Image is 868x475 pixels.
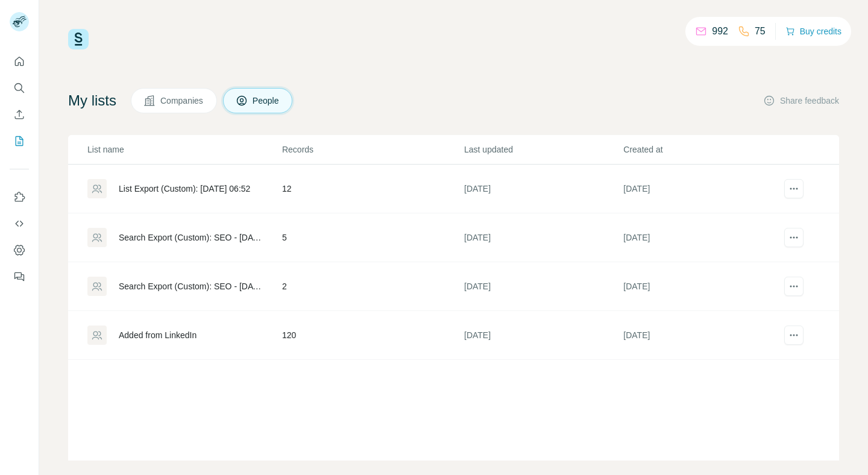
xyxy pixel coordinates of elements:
button: My lists [10,130,29,152]
td: [DATE] [623,213,782,262]
p: List name [87,143,281,156]
td: [DATE] [623,262,782,311]
div: List Export (Custom): [DATE] 06:52 [119,183,250,195]
button: actions [784,228,804,247]
td: [DATE] [623,165,782,213]
div: Search Export (Custom): SEO - [DATE] 11:34 [119,231,262,244]
button: Share feedback [763,95,839,107]
button: Buy credits [785,23,841,40]
td: 5 [281,213,464,262]
h4: My lists [68,91,116,110]
p: 75 [755,24,766,39]
p: Last updated [464,143,622,156]
td: [DATE] [464,262,623,311]
td: [DATE] [464,311,623,360]
button: Feedback [10,266,29,288]
p: 992 [712,24,728,39]
img: Surfe Logo [68,29,89,49]
button: Use Surfe API [10,213,29,234]
td: 12 [281,165,464,213]
td: 2 [281,262,464,311]
div: Added from LinkedIn [119,329,197,341]
span: People [253,95,280,107]
p: Records [282,143,463,156]
button: Use Surfe on LinkedIn [10,186,29,208]
div: Search Export (Custom): SEO - [DATE] 11:29 [119,280,262,292]
button: Enrich CSV [10,104,29,125]
button: Dashboard [10,239,29,261]
td: 120 [281,311,464,360]
p: Created at [623,143,781,156]
td: [DATE] [464,165,623,213]
button: Search [10,77,29,99]
button: Quick start [10,51,29,72]
td: [DATE] [464,213,623,262]
button: actions [784,179,804,198]
span: Companies [160,95,204,107]
button: actions [784,326,804,345]
button: actions [784,277,804,296]
td: [DATE] [623,311,782,360]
